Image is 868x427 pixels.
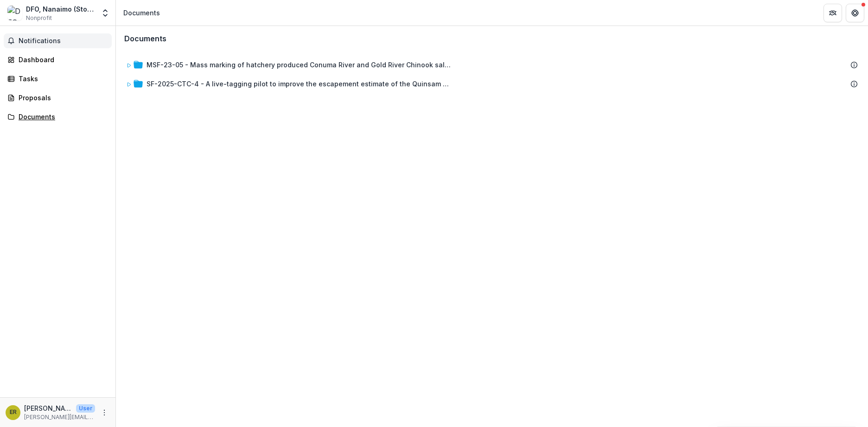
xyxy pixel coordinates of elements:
[122,56,862,73] div: MSF-23-05 - Mass marking of hatchery produced Conuma River and Gold River Chinook salmon and deve...
[24,413,95,421] p: [PERSON_NAME][EMAIL_ADDRESS][PERSON_NAME][DOMAIN_NAME]
[4,52,112,67] a: Dashboard
[7,6,22,20] img: DFO, Nanaimo (Stock Assessment)
[4,109,112,124] a: Documents
[19,55,104,65] div: Dashboard
[19,112,104,122] div: Documents
[19,74,104,84] div: Tasks
[846,4,864,22] button: Get Help
[19,37,108,45] span: Notifications
[4,90,112,105] a: Proposals
[123,8,160,18] div: Documents
[4,33,112,48] button: Notifications
[24,403,72,413] p: [PERSON_NAME]
[120,6,164,19] nav: breadcrumb
[147,79,453,89] div: SF-2025-CTC-4 - A live-tagging pilot to improve the escapement estimate of the Quinsam Chinook in...
[10,409,17,415] div: Erin Rechisky
[823,4,842,22] button: Partners
[4,71,112,86] a: Tasks
[26,14,52,22] span: Nonprofit
[122,75,862,92] div: SF-2025-CTC-4 - A live-tagging pilot to improve the escapement estimate of the Quinsam Chinook in...
[99,407,110,418] button: More
[76,404,95,413] p: User
[124,34,166,43] h3: Documents
[19,93,104,103] div: Proposals
[99,4,112,22] button: Open entity switcher
[147,60,453,70] div: MSF-23-05 - Mass marking of hatchery produced Conuma River and Gold River Chinook salmon and deve...
[26,4,95,14] div: DFO, Nanaimo (Stock Assessment)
